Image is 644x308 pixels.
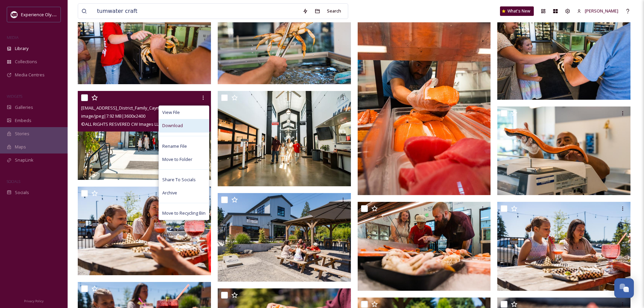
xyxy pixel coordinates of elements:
[15,104,33,111] span: Galleries
[497,11,630,100] img: ext_1751472947.221793_cayman@caymanwaughtel.com-Craft_District_Family_Cayman_Waughtel-24.jpg
[15,144,26,150] span: Maps
[218,193,351,282] img: ext_1751472876.576866_cayman@caymanwaughtel.com-Craft_District_Family_Cayman_Waughtel-13.jpg
[162,176,196,183] span: Share To Socials
[162,156,192,163] span: Move to Folder
[78,187,211,276] img: ext_1751472884.304564_cayman@caymanwaughtel.com-Craft_District_Family_Cayman_Waughtel-16.jpg
[162,143,187,149] span: Rename File
[162,190,177,196] span: Archive
[500,6,534,16] a: What's New
[15,131,29,137] span: Stories
[585,8,618,14] span: [PERSON_NAME]
[15,45,28,52] span: Library
[81,121,161,127] span: © ALL RIGHTS RESVERED CW Images LLC
[15,157,33,163] span: SnapLink
[358,202,491,291] img: ext_1751472898.452996_cayman@caymanwaughtel.com-Craft_District_Family_Cayman_Waughtel-20.jpg
[574,4,622,18] a: [PERSON_NAME]
[81,105,199,111] span: [EMAIL_ADDRESS]_District_Family_Cayman_Waughtel-18.jpg
[162,210,206,216] span: Move to Recycling Bin
[81,113,145,119] span: image/jpeg | 7.92 MB | 3600 x 2400
[24,297,44,305] a: Privacy Policy
[497,106,630,195] img: ext_1751472913.722276_cayman@caymanwaughtel.com-Craft_District_Family_Cayman_Waughtel-21.jpg
[15,189,29,196] span: Socials
[21,11,61,18] span: Experience Olympia
[218,91,351,186] img: ext_1751472903.299647_cayman@caymanwaughtel.com-Craft_District_Family_Cayman_Waughtel-19.jpg
[162,122,183,129] span: Download
[162,109,180,116] span: View File
[7,94,22,99] span: WIDGETS
[11,11,18,18] img: download.jpeg
[94,4,299,19] input: Search your library
[614,278,634,298] button: Open Chat
[15,117,31,124] span: Embeds
[78,91,211,180] img: ext_1751472905.222844_cayman@caymanwaughtel.com-Craft_District_Family_Cayman_Waughtel-18.jpg
[7,179,20,184] span: SOCIALS
[324,4,344,18] div: Search
[7,35,19,40] span: MEDIA
[24,299,44,303] span: Privacy Policy
[15,58,37,65] span: Collections
[497,202,630,291] img: ext_1751472887.760512_cayman@caymanwaughtel.com-Craft_District_Family_Cayman_Waughtel-17.jpg
[15,72,45,78] span: Media Centres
